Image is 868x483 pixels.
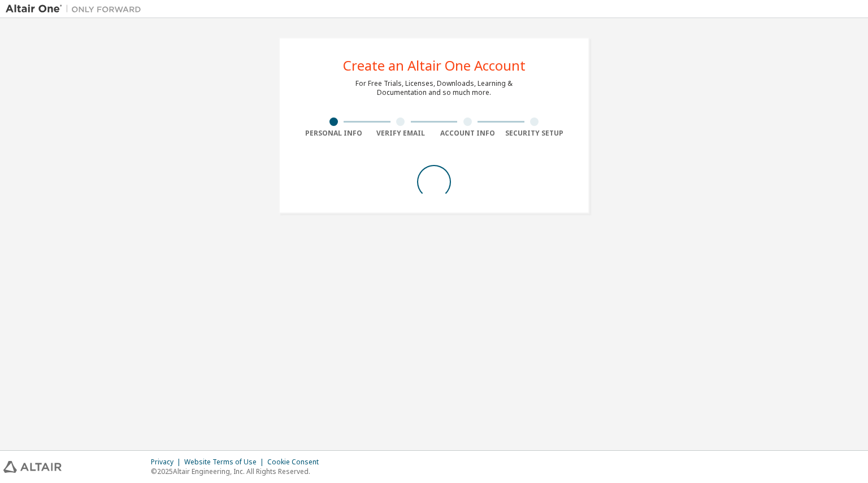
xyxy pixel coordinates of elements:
div: Account Info [434,129,501,138]
img: altair_logo.svg [3,461,62,473]
div: Verify Email [367,129,435,138]
div: Personal Info [300,129,367,138]
div: Cookie Consent [267,458,325,467]
p: © 2025 Altair Engineering, Inc. All Rights Reserved. [151,467,325,476]
div: Website Terms of Use [184,458,267,467]
img: Altair One [6,3,147,15]
div: Create an Altair One Account [343,59,526,72]
div: Security Setup [501,129,568,138]
div: Privacy [151,458,184,467]
div: For Free Trials, Licenses, Downloads, Learning & Documentation and so much more. [355,79,513,97]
